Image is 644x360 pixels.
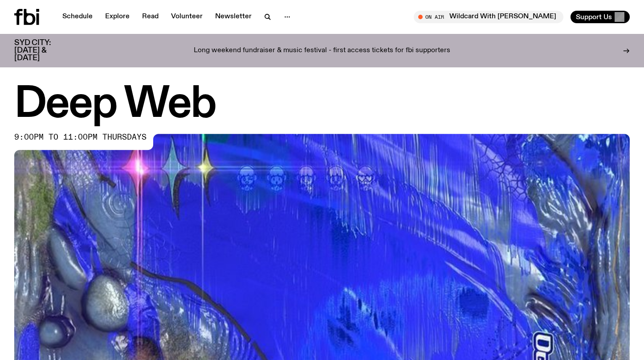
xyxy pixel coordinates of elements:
p: Long weekend fundraiser & music festival - first access tickets for fbi supporters [194,47,450,55]
a: Schedule [57,11,98,23]
button: On AirWildcard With [PERSON_NAME] [414,11,563,23]
a: Read [137,11,164,23]
h3: SYD CITY: [DATE] & [DATE] [14,39,71,62]
button: Support Us [571,11,630,23]
a: Newsletter [210,11,257,23]
span: 9:00pm to 11:00pm thursdays [14,134,147,141]
span: Support Us [576,13,612,21]
a: Volunteer [166,11,208,23]
a: Explore [100,11,135,23]
h1: Deep Web [14,85,630,125]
